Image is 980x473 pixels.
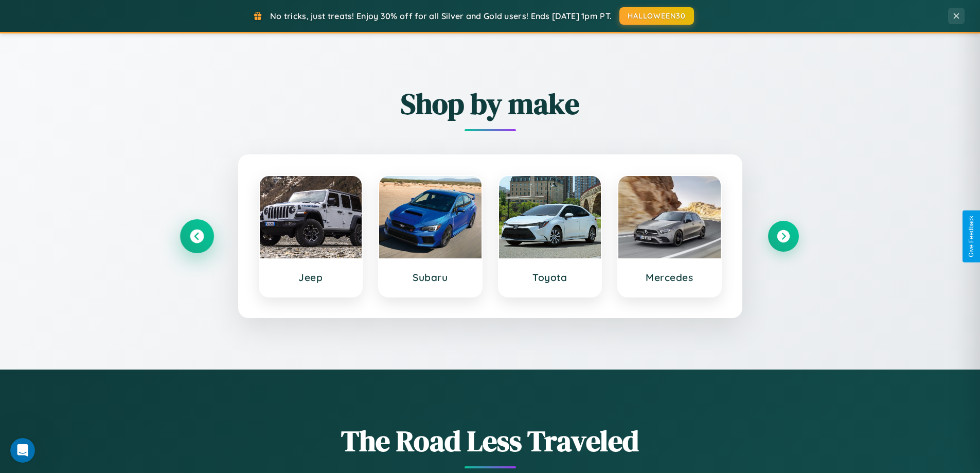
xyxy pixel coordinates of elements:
[619,7,694,25] button: HALLOWEEN30
[10,438,35,463] iframe: Intercom live chat
[509,271,591,284] h3: Toyota
[389,271,471,284] h3: Subaru
[629,271,710,284] h3: Mercedes
[182,421,799,461] h1: The Road Less Traveled
[270,271,352,284] h3: Jeep
[182,84,799,124] h2: Shop by make
[968,216,975,257] div: Give Feedback
[270,11,612,21] span: No tricks, just treats! Enjoy 30% off for all Silver and Gold users! Ends [DATE] 1pm PT.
